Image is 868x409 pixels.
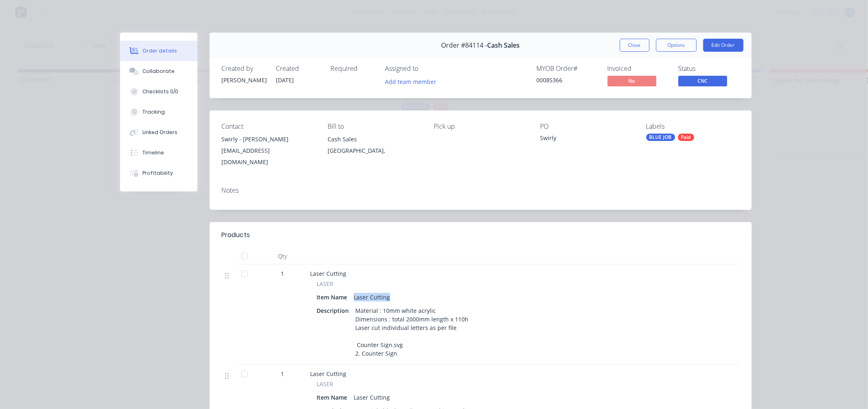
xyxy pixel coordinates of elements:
[540,123,633,130] div: PO
[380,76,440,87] button: Add team member
[120,102,197,122] button: Tracking
[142,108,165,116] div: Tracking
[678,76,727,86] span: CNC
[120,41,197,61] button: Order details
[310,270,347,277] span: Laser Cutting
[537,76,598,84] div: 00085366
[537,65,598,73] div: MYOB Order #
[352,305,472,359] div: Material : 10mm white acrylic Dimensions : total 2000mm length x 110h Laser cut individual letter...
[646,123,739,130] div: Labels
[317,279,334,288] span: LASER
[142,47,177,55] div: Order details
[142,149,164,156] div: Timeline
[317,380,334,388] span: LASER
[276,76,294,84] span: [DATE]
[487,42,520,49] span: Cash Sales
[385,65,467,73] div: Assigned to
[120,143,197,163] button: Timeline
[222,76,267,84] div: [PERSON_NAME]
[222,123,315,130] div: Contact
[351,391,394,403] div: Laser Cutting
[331,65,376,73] div: Required
[222,134,315,145] div: Swirly - [PERSON_NAME]
[328,145,421,156] div: [GEOGRAPHIC_DATA],
[142,68,175,75] div: Collaborate
[142,88,178,95] div: Checklists 0/0
[317,291,351,303] div: Item Name
[385,76,441,87] button: Add team member
[120,61,197,81] button: Collaborate
[281,269,284,278] span: 1
[328,134,421,160] div: Cash Sales[GEOGRAPHIC_DATA],
[120,163,197,183] button: Profitability
[222,65,267,73] div: Created by
[142,169,173,177] div: Profitability
[120,122,197,143] button: Linked Orders
[276,65,321,73] div: Created
[608,65,669,73] div: Invoiced
[540,134,633,145] div: Swirly
[317,305,352,317] div: Description
[317,391,351,403] div: Item Name
[441,42,487,49] span: Order #84114 -
[142,129,177,136] div: Linked Orders
[281,369,284,378] span: 1
[656,39,697,52] button: Options
[222,187,739,194] div: Notes
[703,39,743,52] button: Edit Order
[222,230,250,240] div: Products
[222,145,315,168] div: [EMAIL_ADDRESS][DOMAIN_NAME]
[620,39,649,52] button: Close
[678,65,739,73] div: Status
[434,123,527,130] div: Pick up
[646,134,675,141] div: BLUE JOB
[351,291,394,303] div: Laser Cutting
[328,123,421,130] div: Bill to
[678,134,694,141] div: Paid
[678,76,727,88] button: CNC
[222,134,315,168] div: Swirly - [PERSON_NAME][EMAIL_ADDRESS][DOMAIN_NAME]
[258,248,307,264] div: Qty
[328,134,421,145] div: Cash Sales
[608,76,656,86] span: No
[120,81,197,102] button: Checklists 0/0
[310,370,347,378] span: Laser Cutting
